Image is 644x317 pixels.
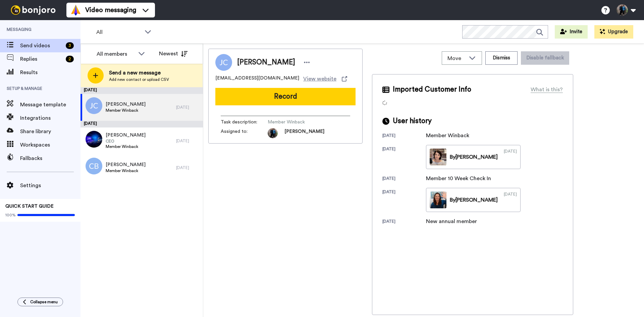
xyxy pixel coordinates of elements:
img: 4a33b2ee-a00c-4abd-9952-b5de27e5af26-thumb.jpg [430,149,446,165]
span: View website [303,75,336,83]
img: vm-color.svg [70,5,81,15]
div: [DATE] [382,133,426,140]
span: Member Winback [106,108,146,113]
div: [DATE] [504,149,517,165]
span: Collapse menu [30,299,58,305]
button: Upgrade [594,25,633,39]
span: Add new contact or upload CSV [109,77,169,82]
div: Member Winback [426,131,469,140]
button: Newest [154,47,193,60]
span: Results [20,68,80,76]
div: Member 10 Week Check In [426,174,491,182]
span: Task description : [221,119,268,125]
span: Send a new message [109,69,169,77]
span: Member Winback [106,144,146,149]
span: CEO [106,139,146,144]
span: Message template [20,101,80,109]
div: All members [97,50,135,58]
img: d4d98f22-59c0-40c5-b81d-6ce53f32f6de-thumb.jpg [430,192,446,208]
span: Workspaces [20,141,80,149]
div: By [PERSON_NAME] [450,153,498,161]
span: 100% [5,212,16,218]
span: User history [393,116,432,126]
img: 3fcade1b-cd83-4f69-bb88-3830ade60263.jpg [86,131,102,148]
div: New annual member [426,217,477,225]
div: [DATE] [382,146,426,169]
span: Member Winback [106,168,146,173]
span: Fallbacks [20,154,80,162]
div: [DATE] [176,105,200,110]
span: [PERSON_NAME] [106,161,146,168]
span: Settings [20,181,80,190]
img: 353a6199-ef8c-443a-b8dc-3068d87c606e-1621957538.jpg [268,128,278,138]
span: Video messaging [85,5,136,15]
div: [DATE] [80,121,203,127]
div: [DATE] [504,192,517,208]
button: Collapse menu [17,298,63,306]
span: Move [447,54,466,62]
a: View website [303,75,347,83]
span: [PERSON_NAME] [106,132,146,139]
img: jc.png [86,97,102,114]
div: By [PERSON_NAME] [450,196,498,204]
button: Invite [555,25,588,39]
a: By[PERSON_NAME][DATE] [426,188,521,212]
div: 3 [66,42,74,49]
button: Record [215,88,356,105]
div: [DATE] [80,87,203,94]
span: [PERSON_NAME] [284,128,324,138]
span: Send videos [20,42,63,50]
span: Replies [20,55,63,63]
span: [EMAIL_ADDRESS][DOMAIN_NAME] [215,75,299,83]
span: All [96,28,141,36]
a: By[PERSON_NAME][DATE] [426,145,521,169]
span: [PERSON_NAME] [237,57,295,67]
button: Disable fallback [521,51,569,65]
img: Image of Jeanine Corbett [215,54,232,71]
span: Assigned to: [221,128,268,138]
div: [DATE] [176,138,200,144]
span: Integrations [20,114,80,122]
span: Member Winback [268,119,331,125]
div: 2 [66,56,74,62]
div: [DATE] [382,219,426,225]
div: [DATE] [382,189,426,212]
div: [DATE] [382,176,426,182]
span: Share library [20,127,80,136]
span: QUICK START GUIDE [5,204,54,209]
span: Imported Customer Info [393,85,471,95]
img: cb.png [86,158,102,174]
img: bj-logo-header-white.svg [8,5,58,15]
div: What is this? [531,86,563,94]
button: Dismiss [485,51,518,65]
span: [PERSON_NAME] [106,101,146,108]
div: [DATE] [176,165,200,170]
